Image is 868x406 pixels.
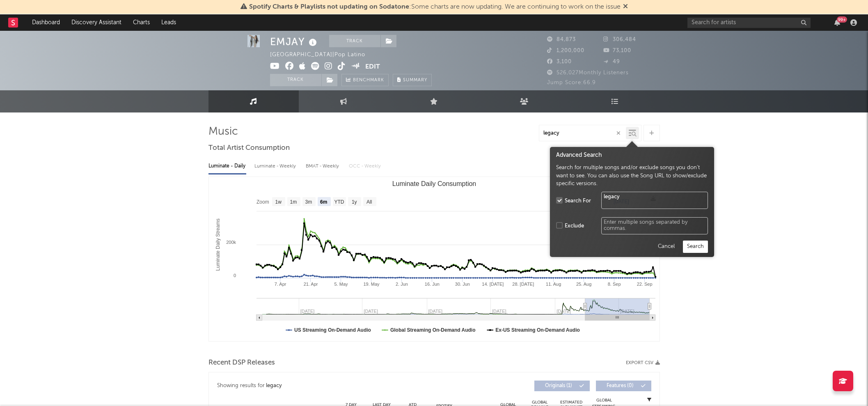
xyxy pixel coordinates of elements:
[547,80,596,85] span: Jump Score: 66.9
[351,199,357,205] text: 1y
[294,327,371,333] text: US Streaming On-Demand Audio
[403,78,427,83] span: Summary
[365,62,380,72] button: Edit
[26,14,66,31] a: Dashboard
[208,159,246,173] div: Luminate - Daily
[249,4,409,10] span: Spotify Charts & Playlists not updating on Sodatone
[687,18,811,28] input: Search for artists
[547,70,629,76] span: 526,027 Monthly Listeners
[547,37,576,42] span: 84,873
[392,180,476,187] text: Luminate Daily Consumption
[512,282,534,287] text: 28. [DATE]
[603,48,631,53] span: 73,100
[603,37,636,42] span: 306,484
[303,282,318,287] text: 21. Apr
[565,197,591,205] div: Search For
[556,164,708,188] div: Search for multiple songs and/or exclude songs you don't want to see. You can also use the Song U...
[266,381,282,391] div: legacy
[576,282,591,287] text: 25. Aug
[837,16,847,23] div: 99 +
[366,199,371,205] text: All
[306,159,341,173] div: BMAT - Weekly
[393,74,432,86] button: Summary
[395,282,408,287] text: 2. Jun
[534,381,590,391] button: Originals(1)
[653,241,679,253] button: Cancel
[208,358,275,368] span: Recent DSP Releases
[290,199,297,205] text: 1m
[320,199,327,205] text: 6m
[257,199,269,205] text: Zoom
[233,273,236,278] text: 0
[270,50,375,60] div: [GEOGRAPHIC_DATA] | Pop Latino
[556,151,708,160] div: Advanced Search
[215,218,221,271] text: Luminate Daily Streams
[156,14,182,31] a: Leads
[539,130,626,137] input: Search by song name or URL
[208,143,290,153] span: Total Artist Consumption
[546,282,561,287] text: 11. Aug
[270,35,319,48] div: EMJAY
[540,383,577,388] span: Originals ( 1 )
[270,74,321,86] button: Track
[305,199,312,205] text: 3m
[601,383,639,388] span: Features ( 0 )
[482,282,504,287] text: 14. [DATE]
[834,19,840,26] button: 99+
[547,59,572,64] span: 3,100
[127,14,156,31] a: Charts
[565,222,584,230] div: Exclude
[603,59,620,64] span: 49
[274,282,286,287] text: 7. Apr
[217,381,434,391] div: Showing results for
[455,282,469,287] text: 30. Jun
[495,327,580,333] text: Ex-US Streaming On-Demand Audio
[390,327,475,333] text: Global Streaming On-Demand Audio
[226,240,236,245] text: 200k
[249,4,621,10] span: : Some charts are now updating. We are continuing to work on the issue
[637,282,652,287] text: 22. Sep
[209,177,660,341] svg: Luminate Daily Consumption
[607,282,621,287] text: 8. Sep
[596,381,651,391] button: Features(0)
[601,192,708,209] textarea: legacy
[334,199,344,205] text: YTD
[623,4,628,10] span: Dismiss
[363,282,380,287] text: 19. May
[547,48,584,53] span: 1,200,000
[334,282,348,287] text: 5. May
[683,241,708,253] button: Search
[66,14,127,31] a: Discovery Assistant
[254,159,298,173] div: Luminate - Weekly
[424,282,439,287] text: 16. Jun
[275,199,282,205] text: 1w
[341,74,389,86] a: Benchmark
[353,76,384,85] span: Benchmark
[329,35,380,47] button: Track
[626,360,660,365] button: Export CSV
